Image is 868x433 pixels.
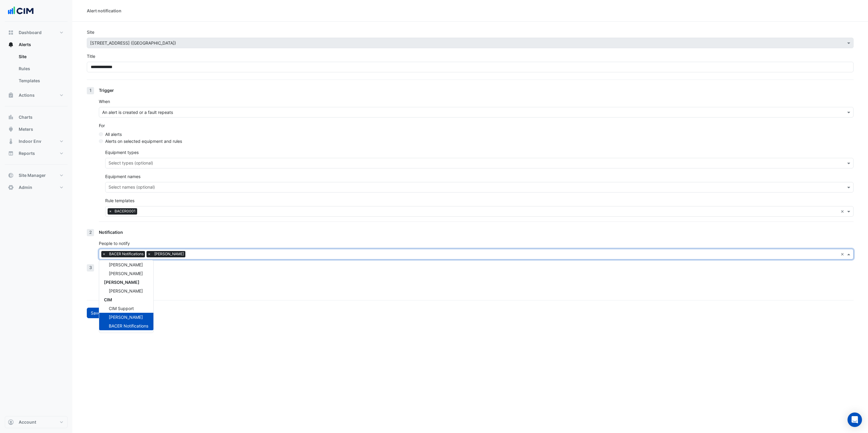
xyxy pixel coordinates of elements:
a: Site [14,51,68,63]
span: Charts [19,114,33,120]
button: Account [5,416,68,428]
label: When [99,98,110,105]
span: Clear [841,251,846,257]
span: Reports [19,150,35,156]
span: Actions [19,92,35,98]
span: [PERSON_NAME] [153,251,185,257]
button: Reports [5,147,68,159]
span: CIM [104,297,112,302]
span: × [101,251,107,257]
span: Indoor Env [19,138,41,144]
label: Site [87,29,94,35]
div: 2 [87,229,94,236]
button: Save [87,308,105,318]
div: Notification [99,229,854,235]
span: [PERSON_NAME] [109,262,143,267]
span: CIM Support [109,306,134,311]
span: Admin [19,184,32,190]
span: BACER0001 [113,208,137,214]
app-icon: Actions [8,92,14,98]
app-icon: Admin [8,184,14,190]
button: Actions [5,89,68,101]
span: Clear [841,208,846,215]
a: Templates [14,75,68,87]
span: Site Manager [19,172,46,178]
p: Action and assign the alert [99,275,854,282]
app-icon: Site Manager [8,172,14,178]
app-icon: Dashboard [8,30,14,36]
div: Trigger [99,87,854,93]
button: Dashboard [5,27,68,39]
button: Admin [5,181,68,193]
div: 1 [87,87,94,94]
label: All alerts [105,131,122,137]
div: Open Intercom Messenger [848,413,862,427]
a: Rules [14,63,68,75]
span: BACER Notifications [108,251,145,257]
label: People to notify [99,240,130,246]
button: Site Manager [5,169,68,181]
div: Select names (optional) [108,184,155,192]
div: Alert notification [87,8,121,14]
app-icon: Reports [8,150,14,156]
span: BACER Notifications [109,323,148,328]
div: Select types (optional) [108,160,153,168]
label: Equipment names [105,173,140,180]
label: For [99,122,105,129]
span: Account [19,419,36,425]
app-icon: Alerts [8,42,14,48]
span: [PERSON_NAME] [104,280,140,285]
span: [PERSON_NAME] [109,288,143,293]
label: Alerts on selected equipment and rules [105,138,182,144]
span: Dashboard [19,30,42,36]
span: [PERSON_NAME] [109,271,143,276]
label: Rule templates [105,197,134,204]
label: Title [87,53,95,59]
app-icon: Meters [8,126,14,132]
span: × [108,208,113,214]
button: Meters [5,123,68,135]
span: Meters [19,126,33,132]
ng-dropdown-panel: Options list [99,260,154,333]
span: [PERSON_NAME] [109,315,143,320]
div: 3 [87,264,94,271]
app-icon: Charts [8,114,14,120]
button: Indoor Env [5,135,68,147]
label: Equipment types [105,149,139,155]
div: Action [99,264,854,271]
button: Charts [5,111,68,123]
span: Alerts [19,42,31,48]
span: × [146,251,152,257]
button: Alerts [5,39,68,51]
img: Company Logo [7,5,34,17]
app-icon: Indoor Env [8,138,14,144]
div: Alerts [5,51,68,89]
